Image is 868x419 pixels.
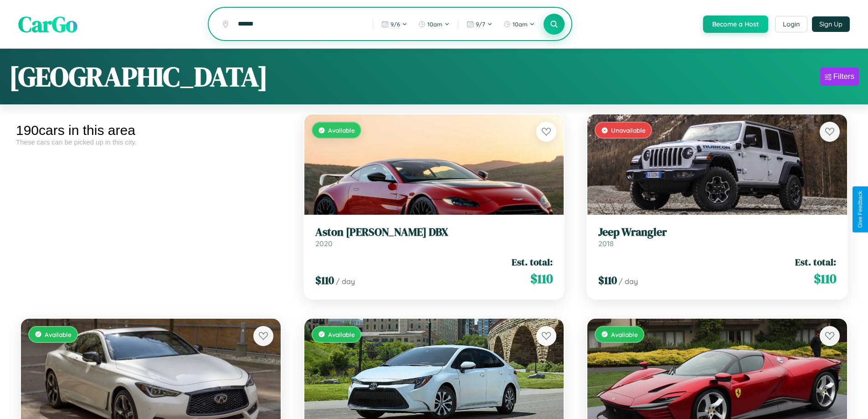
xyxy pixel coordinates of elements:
[315,273,334,288] span: $ 110
[530,269,553,288] span: $ 110
[598,273,617,288] span: $ 110
[820,67,859,86] button: Filters
[598,239,614,248] span: 2018
[499,17,539,31] button: 10am
[795,255,836,269] span: Est. total:
[775,16,807,32] button: Login
[45,331,72,338] span: Available
[812,16,850,32] button: Sign Up
[328,331,355,338] span: Available
[328,126,355,134] span: Available
[315,226,553,248] a: Aston [PERSON_NAME] DBX2020
[513,21,528,28] span: 10am
[390,21,400,28] span: 9 / 6
[427,21,442,28] span: 10am
[377,17,412,31] button: 9/6
[9,58,268,95] h1: [GEOGRAPHIC_DATA]
[462,17,497,31] button: 9/7
[857,191,863,228] div: Give Feedback
[336,277,355,286] span: / day
[833,72,854,81] div: Filters
[619,277,638,286] span: / day
[315,239,333,248] span: 2020
[16,138,286,146] div: These cars can be picked up in this city.
[611,126,646,134] span: Unavailable
[598,226,836,248] a: Jeep Wrangler2018
[16,123,286,138] div: 190 cars in this area
[703,16,768,33] button: Become a Host
[315,226,553,239] h3: Aston [PERSON_NAME] DBX
[814,269,836,288] span: $ 110
[18,9,77,39] span: CarGo
[476,21,485,28] span: 9 / 7
[611,331,638,338] span: Available
[512,255,553,269] span: Est. total:
[598,226,836,239] h3: Jeep Wrangler
[414,17,454,31] button: 10am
